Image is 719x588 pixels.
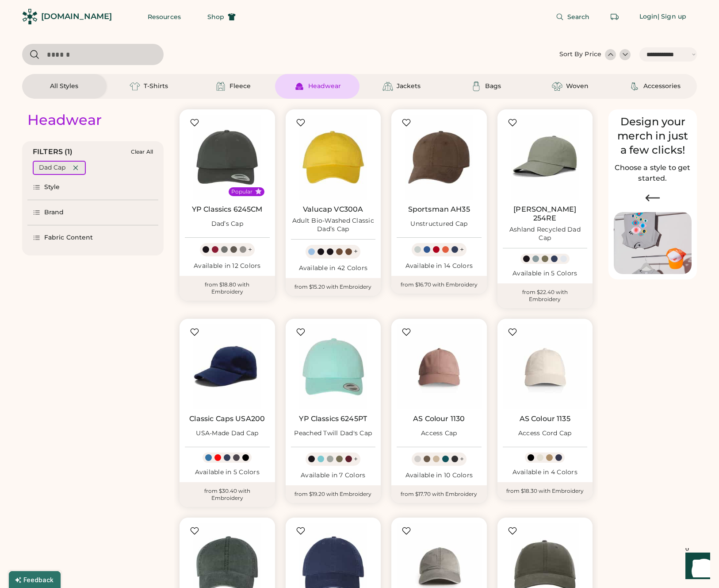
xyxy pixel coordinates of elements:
[44,183,60,192] div: Style
[391,485,487,503] div: from $17.70 with Embroidery
[421,429,457,438] div: Access Cap
[291,324,376,409] img: YP Classics 6245PT Peached Twill Dad's Cap
[503,205,588,223] a: [PERSON_NAME] 254RE
[303,205,363,214] a: Valucap VC300A
[39,163,65,172] div: Dad Cap
[41,11,112,22] div: [DOMAIN_NAME]
[185,262,270,271] div: Available in 12 Colors
[185,115,270,200] img: YP Classics 6245CM Dad’s Cap
[197,8,246,26] button: Shop
[397,471,482,480] div: Available in 10 Colors
[185,324,270,409] img: Classic Caps USA200 USA-Made Dad Cap
[291,471,376,480] div: Available in 7 Colors
[410,220,467,228] div: Unstructured Cap
[291,264,376,273] div: Available in 42 Colors
[286,278,381,296] div: from $15.20 with Embroidery
[614,212,692,275] img: Image of Lisa Congdon Eye Print on T-Shirt and Hat
[294,81,305,92] img: Headwear Icon
[460,245,464,255] div: +
[50,82,78,91] div: All Styles
[658,12,686,21] div: | Sign up
[503,269,588,278] div: Available in 5 Colors
[397,82,421,91] div: Jackets
[180,276,275,301] div: from $18.80 with Embroidery
[215,81,226,92] img: Fleece Icon
[503,324,588,409] img: AS Colour 1135 Access Cord Cap
[566,82,589,91] div: Woven
[397,324,482,409] img: AS Colour 1130 Access Cap
[22,9,38,24] img: Rendered Logo - Screens
[559,50,601,59] div: Sort By Price
[211,220,243,228] div: Dad’s Cap
[131,149,153,155] div: Clear All
[354,454,358,464] div: +
[497,283,593,308] div: from $22.40 with Embroidery
[196,429,258,438] div: USA-Made Dad Cap
[606,8,623,26] button: Retrieve an order
[192,205,263,214] a: YP Classics 6245CM
[294,429,372,438] div: Peached Twill Dad's Cap
[286,485,381,503] div: from $19.20 with Embroidery
[382,81,393,92] img: Jackets Icon
[207,14,224,20] span: Shop
[137,8,191,26] button: Resources
[27,111,102,129] div: Headwear
[545,8,600,26] button: Search
[408,205,470,214] a: Sportsman AH35
[639,12,658,21] div: Login
[413,414,465,423] a: AS Colour 1130
[180,482,275,507] div: from $30.40 with Embroidery
[460,454,464,464] div: +
[614,115,692,157] div: Design your merch in just a few clicks!
[503,468,588,477] div: Available in 4 Colors
[299,414,367,423] a: YP Classics 6245PT
[643,82,681,91] div: Accessories
[471,81,482,92] img: Bags Icon
[567,14,590,20] span: Search
[485,82,501,91] div: Bags
[229,82,251,91] div: Fleece
[185,468,270,477] div: Available in 5 Colors
[520,414,570,423] a: AS Colour 1135
[629,81,640,92] img: Accessories Icon
[614,162,692,184] h2: Choose a style to get started.
[497,482,593,500] div: from $18.30 with Embroidery
[33,147,73,157] div: FILTERS (1)
[552,81,562,92] img: Woven Icon
[44,233,93,242] div: Fabric Content
[144,82,168,91] div: T-Shirts
[397,115,482,200] img: Sportsman AH35 Unstructured Cap
[503,115,588,200] img: Richardson 254RE Ashland Recycled Dad Cap
[44,208,64,217] div: Brand
[231,188,252,195] div: Popular
[308,82,341,91] div: Headwear
[391,276,487,294] div: from $16.70 with Embroidery
[255,188,262,195] button: Popular Style
[503,225,588,243] div: Ashland Recycled Dad Cap
[354,247,358,256] div: +
[291,217,376,234] div: Adult Bio-Washed Classic Dad’s Cap
[291,115,376,200] img: Valucap VC300A Adult Bio-Washed Classic Dad’s Cap
[248,245,252,255] div: +
[397,262,482,271] div: Available in 14 Colors
[130,81,140,92] img: T-Shirts Icon
[518,429,572,438] div: Access Cord Cap
[189,414,265,423] a: Classic Caps USA200
[677,548,715,586] iframe: Front Chat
